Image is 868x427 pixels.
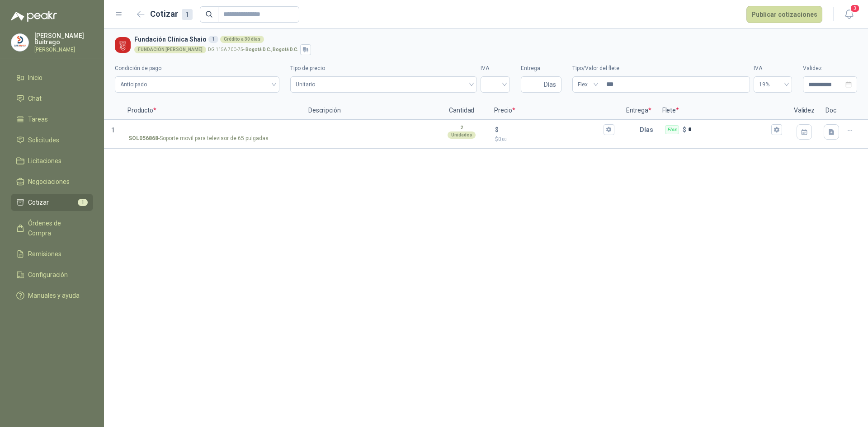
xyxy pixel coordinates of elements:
[544,77,556,92] span: Días
[11,131,93,149] a: Solicitudes
[28,73,42,83] span: Inicio
[489,102,620,120] p: Precio
[683,125,686,135] p: $
[28,177,70,187] span: Negociaciones
[28,156,61,166] span: Licitaciones
[521,64,561,73] label: Entrega
[150,8,193,20] h2: Cotizar
[11,194,93,211] a: Cotizar1
[11,34,28,51] img: Company Logo
[460,124,463,131] p: 2
[208,47,298,52] p: DG 115A 70C-75 -
[28,270,68,280] span: Configuración
[820,102,843,120] p: Doc
[28,94,42,103] span: Chat
[134,34,854,44] h3: Fundación Clínica Shaio
[11,111,93,128] a: Tareas
[495,135,614,144] p: $
[604,124,614,135] button: $$0,00
[850,4,860,13] span: 3
[290,64,477,73] label: Tipo de precio
[28,291,80,300] span: Manuales y ayuda
[11,11,57,22] img: Logo peakr
[11,69,93,86] a: Inicio
[245,47,298,52] strong: Bogotá D.C. , Bogotá D.C.
[134,46,206,53] div: FUNDACIÓN [PERSON_NAME]
[500,126,601,133] input: $$0,00
[208,36,218,43] div: 1
[746,6,822,23] button: Publicar cotizaciones
[220,36,264,43] div: Crédito a 30 días
[803,64,857,73] label: Validez
[28,135,59,145] span: Solicitudes
[841,6,857,23] button: 3
[572,64,750,73] label: Tipo/Valor del flete
[448,131,476,139] div: Unidades
[128,134,158,143] strong: SOL056868
[665,125,679,134] div: Flex
[11,152,93,169] a: Licitaciones
[111,127,115,134] span: 1
[34,47,93,52] p: [PERSON_NAME]
[688,126,769,133] input: Flex $
[11,287,93,304] a: Manuales y ayuda
[28,218,85,238] span: Órdenes de Compra
[115,37,131,53] img: Company Logo
[640,121,657,139] p: Días
[501,137,507,142] span: ,00
[120,78,274,91] span: Anticipado
[498,136,507,142] span: 0
[788,102,820,120] p: Validez
[481,64,510,73] label: IVA
[759,78,787,91] span: 19%
[11,215,93,242] a: Órdenes de Compra
[11,173,93,190] a: Negociaciones
[128,127,297,133] input: SOL056868-Soporte movil para televisor de 65 pulgadas
[303,102,434,120] p: Descripción
[34,33,93,45] p: [PERSON_NAME] Buitrago
[78,199,88,206] span: 1
[754,64,792,73] label: IVA
[28,114,48,124] span: Tareas
[128,134,269,143] p: - Soporte movil para televisor de 65 pulgadas
[495,125,499,135] p: $
[28,249,61,259] span: Remisiones
[657,102,788,120] p: Flete
[296,78,472,91] span: Unitario
[434,102,489,120] p: Cantidad
[621,102,657,120] p: Entrega
[11,245,93,263] a: Remisiones
[122,102,303,120] p: Producto
[578,78,596,91] span: Flex
[11,90,93,107] a: Chat
[115,64,279,73] label: Condición de pago
[771,124,782,135] button: Flex $
[182,9,193,20] div: 1
[11,266,93,283] a: Configuración
[28,197,49,207] span: Cotizar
